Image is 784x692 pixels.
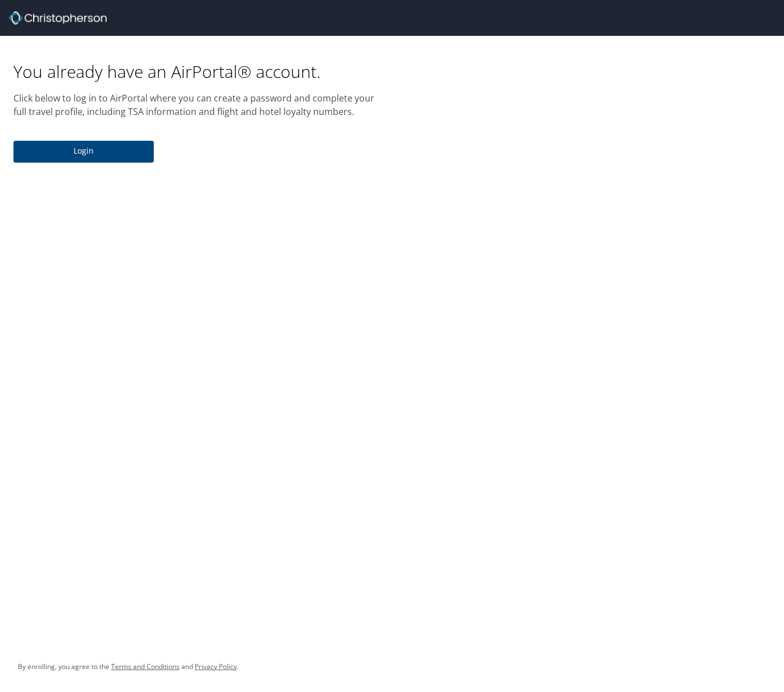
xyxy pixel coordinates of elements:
[13,141,154,163] button: Login
[9,11,107,25] img: cbt logo
[13,61,379,82] h1: You already have an AirPortal® account.
[18,653,239,681] div: By enrolling, you agree to the and .
[111,662,180,671] a: Terms and Conditions
[22,144,145,158] span: Login
[195,662,237,671] a: Privacy Policy
[13,91,379,118] p: Click below to log in to AirPortal where you can create a password and complete your full travel ...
